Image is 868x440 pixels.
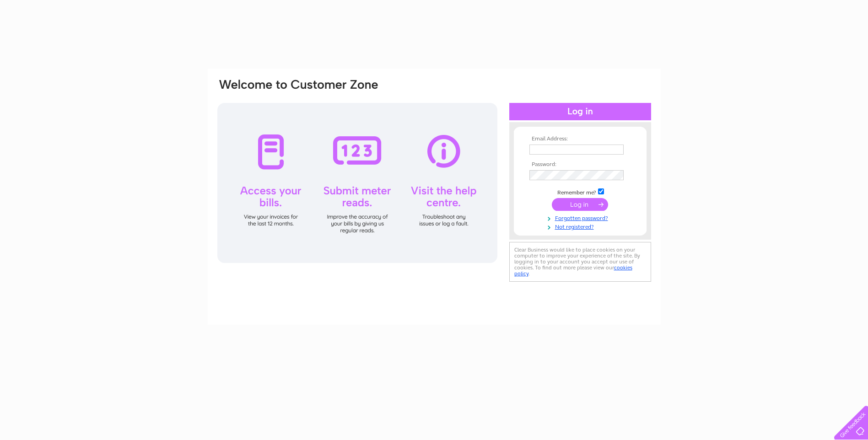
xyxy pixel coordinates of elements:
[509,242,651,282] div: Clear Business would like to place cookies on your computer to improve your experience of the sit...
[529,213,633,222] a: Forgotten password?
[514,264,632,277] a: cookies policy
[529,222,633,231] a: Not registered?
[527,187,633,196] td: Remember me?
[552,198,608,211] input: Submit
[527,161,633,168] th: Password:
[527,136,633,142] th: Email Address:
